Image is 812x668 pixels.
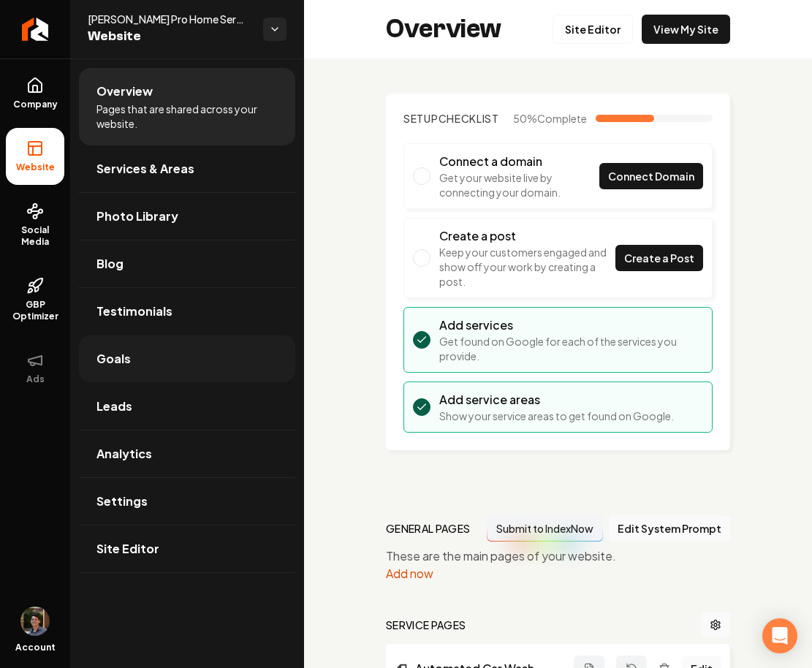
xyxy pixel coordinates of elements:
p: Get found on Google for each of the services you provide. [439,334,703,363]
a: Leads [79,383,295,430]
img: Mitchell Stahl [20,607,50,636]
a: Photo Library [79,193,295,240]
span: Testimonials [96,303,172,320]
div: Open Intercom Messenger [762,618,797,653]
a: Goals [79,335,295,382]
div: Add now [386,565,730,582]
span: Leads [96,398,132,415]
span: Social Media [6,224,64,248]
span: Company [7,99,64,110]
a: Blog [79,240,295,287]
span: 50 % [513,111,587,126]
a: Site Editor [553,15,633,44]
a: View My Site [642,15,730,44]
span: Settings [96,493,148,510]
a: Testimonials [79,288,295,335]
h2: Service Pages [386,618,466,632]
a: Create a Post [615,245,703,271]
span: Ads [20,373,50,385]
span: Account [15,642,56,653]
span: Pages that are shared across your website. [96,102,278,131]
span: Setup [403,112,439,125]
span: [PERSON_NAME] Pro Home Services [88,12,251,26]
span: Overview [96,83,153,100]
span: Photo Library [96,208,178,225]
button: Submit to IndexNow [487,515,603,542]
p: Keep your customers engaged and show off your work by creating a post. [439,245,615,289]
a: Site Editor [79,525,295,572]
a: Connect Domain [599,163,703,189]
span: Website [10,162,61,173]
span: Site Editor [96,540,159,558]
span: Blog [96,255,124,273]
h3: Create a post [439,227,615,245]
a: Social Media [6,191,64,259]
span: Complete [537,112,587,125]
a: GBP Optimizer [6,265,64,334]
a: Analytics [79,430,295,477]
a: Company [6,65,64,122]
p: Show your service areas to get found on Google. [439,409,674,423]
button: Edit System Prompt [609,515,730,542]
div: These are the main pages of your website. [386,547,730,582]
span: GBP Optimizer [6,299,64,322]
button: Ads [6,340,64,397]
span: Services & Areas [96,160,194,178]
a: Settings [79,478,295,525]
h3: Add services [439,316,703,334]
span: Analytics [96,445,152,463]
span: Create a Post [624,251,694,266]
span: Goals [96,350,131,368]
h2: Overview [386,15,501,44]
span: Website [88,26,251,47]
p: Get your website live by connecting your domain. [439,170,599,200]
button: Open user button [20,607,50,636]
span: Connect Domain [608,169,694,184]
h2: Checklist [403,111,499,126]
h2: general pages [386,521,471,536]
h3: Connect a domain [439,153,599,170]
h3: Add service areas [439,391,674,409]
img: Rebolt Logo [22,18,49,41]
a: Services & Areas [79,145,295,192]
